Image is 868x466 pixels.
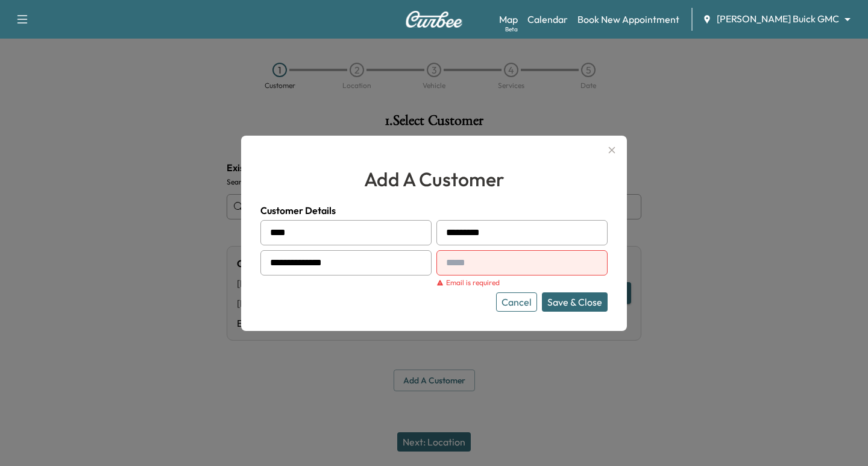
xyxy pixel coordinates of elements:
[260,165,608,194] h2: add a customer
[260,203,608,218] h4: Customer Details
[405,11,463,28] img: Curbee Logo
[496,292,537,312] button: Cancel
[499,12,518,27] a: MapBeta
[527,12,568,27] a: Calendar
[505,25,518,34] div: Beta
[436,278,608,288] div: Email is required
[577,12,679,27] a: Book New Appointment
[542,292,608,312] button: Save & Close
[717,12,839,26] span: [PERSON_NAME] Buick GMC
